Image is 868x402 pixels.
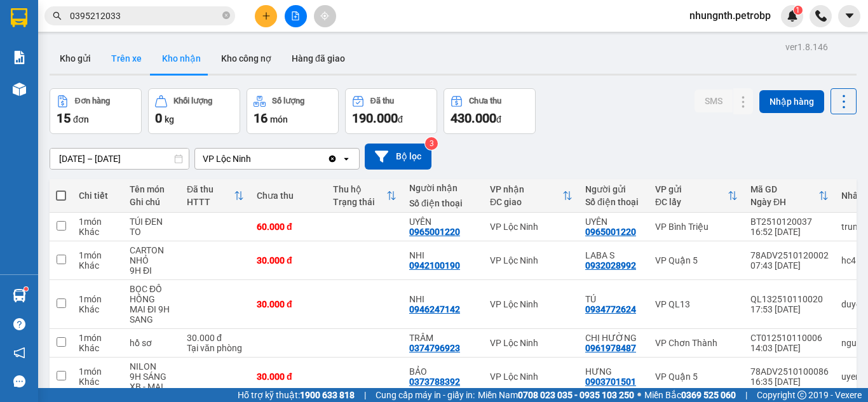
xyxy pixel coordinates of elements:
th: Toggle SortBy [649,179,744,213]
div: Người nhận [409,183,477,193]
button: Kho công nợ [211,43,281,74]
span: notification [13,347,25,359]
div: Khác [79,227,117,237]
div: 30.000 đ [257,372,320,382]
div: Khác [79,304,117,314]
div: ĐC giao [490,197,562,207]
span: món [270,114,288,124]
div: Thu hộ [333,184,386,194]
strong: 1900 633 818 [300,390,355,400]
div: VP nhận [490,184,562,194]
div: TÚI ĐEN TO [130,217,174,237]
span: 190.000 [352,111,398,126]
input: Tìm tên, số ĐT hoặc mã đơn [70,9,220,23]
button: Nhập hàng [759,90,824,113]
div: 1 món [79,294,117,304]
div: CARTON NHỎ [130,245,174,265]
div: Đã thu [370,97,394,105]
span: 1 [796,6,800,15]
div: VP QL13 [655,299,738,309]
span: aim [320,11,329,20]
div: 9H SÁNG XB - MAI NHẬN [130,372,174,392]
span: search [53,11,62,20]
div: Người gửi [585,184,642,194]
div: 17:53 [DATE] [750,304,829,314]
div: Số điện thoại [409,198,477,208]
div: BT2510120037 [750,217,829,227]
span: 16 [254,111,268,126]
span: 0 [155,111,162,126]
div: VP Lộc Ninh [203,152,251,165]
div: 0374796923 [409,343,460,353]
button: Đơn hàng15đơn [50,88,142,134]
div: 1 món [79,333,117,343]
div: Chưa thu [257,191,320,201]
div: 0961978487 [585,343,636,353]
div: NHI [409,294,477,304]
input: Select a date range. [50,149,189,169]
div: TRÂM [409,333,477,343]
img: warehouse-icon [13,289,26,302]
div: 0942100190 [409,260,460,271]
input: Selected VP Lộc Ninh. [252,152,254,165]
button: Chưa thu430.000đ [444,88,536,134]
div: Mã GD [750,184,818,194]
sup: 1 [24,287,28,291]
div: HƯNG [585,366,642,377]
div: VP Lộc Ninh [490,372,573,382]
div: CHỊ HƯỜNG [585,333,642,343]
th: Toggle SortBy [744,179,835,213]
img: logo-vxr [11,8,27,27]
div: 1 món [79,250,117,260]
strong: 0708 023 035 - 0935 103 250 [518,390,634,400]
svg: Clear value [327,154,337,164]
div: Ghi chú [130,197,174,207]
button: Kho nhận [152,43,211,74]
div: 60.000 đ [257,222,320,232]
button: plus [255,5,277,27]
div: HTTT [187,197,234,207]
div: NILON [130,361,174,372]
span: question-circle [13,318,25,330]
span: kg [165,114,174,124]
div: CT012510110006 [750,333,829,343]
div: 0965001220 [409,227,460,237]
button: Bộ lọc [365,144,431,170]
div: 0934772624 [585,304,636,314]
div: LABA S [585,250,642,260]
div: BẢO [409,366,477,377]
th: Toggle SortBy [327,179,403,213]
span: caret-down [844,10,855,22]
div: Đã thu [187,184,234,194]
sup: 1 [794,6,803,15]
span: ⚪️ [637,392,641,398]
span: đơn [73,114,89,124]
div: Đơn hàng [75,97,110,105]
sup: 3 [425,137,438,150]
div: ver 1.8.146 [785,40,828,54]
div: Khối lượng [173,97,212,105]
div: 0903701501 [585,377,636,387]
span: 15 [57,111,71,126]
div: Tại văn phòng [187,343,244,353]
div: 16:35 [DATE] [750,377,829,387]
button: file-add [285,5,307,27]
div: Khác [79,260,117,271]
span: ... [163,382,171,392]
span: 430.000 [451,111,496,126]
button: Kho gửi [50,43,101,74]
div: 30.000 đ [257,299,320,309]
div: Trạng thái [333,197,386,207]
img: icon-new-feature [787,10,798,22]
div: 78ADV2510100086 [750,366,829,377]
span: plus [262,11,271,20]
div: VP Lộc Ninh [490,338,573,348]
span: đ [398,114,403,124]
span: close-circle [222,10,230,22]
img: solution-icon [13,51,26,64]
span: đ [496,114,501,124]
div: QL132510110020 [750,294,829,304]
span: message [13,375,25,387]
div: 0946247142 [409,304,460,314]
div: ĐC lấy [655,197,728,207]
